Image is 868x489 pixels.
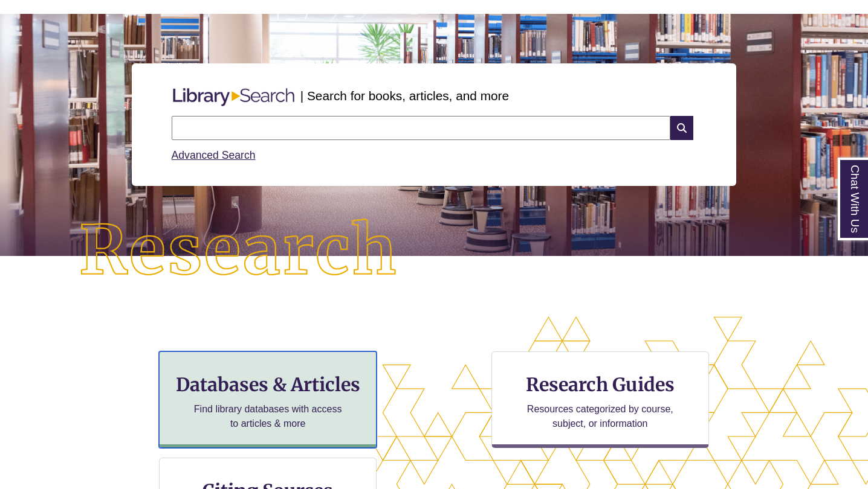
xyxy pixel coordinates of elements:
[167,83,300,111] img: Libary Search
[502,373,699,396] h3: Research Guides
[189,402,347,431] p: Find library databases with access to articles & more
[521,402,679,431] p: Resources categorized by course, subject, or information
[172,149,256,161] a: Advanced Search
[44,184,434,319] img: Research
[491,351,709,448] a: Research Guides Resources categorized by course, subject, or information
[300,86,509,105] p: | Search for books, articles, and more
[159,351,377,448] a: Databases & Articles Find library databases with access to articles & more
[169,373,366,396] h3: Databases & Articles
[670,116,693,140] i: Search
